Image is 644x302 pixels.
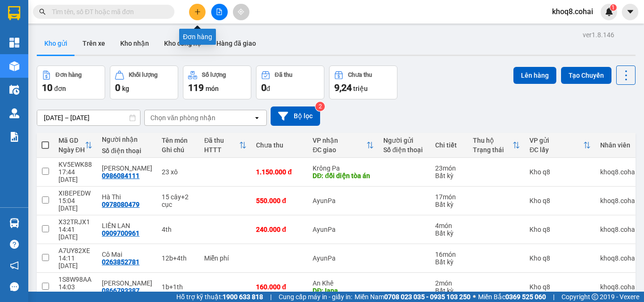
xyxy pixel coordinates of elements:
[329,65,397,99] button: Chưa thu9,24 triệu
[58,254,92,269] div: 14:11 [DATE]
[188,82,204,93] span: 119
[355,292,471,302] span: Miền Nam
[313,287,374,294] div: DĐ: Iapa
[529,283,591,291] div: Kho q8
[204,254,247,262] div: Miễn phí
[622,4,638,20] button: caret-down
[75,32,113,55] button: Trên xe
[275,72,292,78] div: Đã thu
[204,137,239,144] div: Đã thu
[600,254,636,262] div: khoq8.cohai
[199,133,251,158] th: Toggle SortBy
[266,85,270,92] span: đ
[592,294,598,300] span: copyright
[334,82,352,93] span: 9,24
[435,141,463,149] div: Chi tiết
[102,222,152,229] div: LIÊN LAN
[209,32,264,55] button: Hàng đã giao
[102,147,152,155] div: Số điện thoại
[600,141,636,149] div: Nhân viên
[129,72,157,78] div: Khối lượng
[513,67,556,84] button: Lên hàng
[473,295,476,299] span: ⚪️
[206,85,219,92] span: món
[383,137,426,144] div: Người gửi
[102,201,140,208] div: 0978080479
[256,65,324,99] button: Đã thu0đ
[150,113,215,122] div: Chọn văn phòng nhận
[529,168,591,176] div: Kho q8
[435,287,463,294] div: Bất kỳ
[162,226,195,233] div: 4th
[223,293,263,301] strong: 1900 633 818
[600,283,636,291] div: khoq8.cohai
[102,172,140,180] div: 0986084111
[600,226,636,233] div: khoq8.cohai
[9,38,19,48] img: dashboard-icon
[202,72,226,78] div: Số lượng
[162,137,195,144] div: Tên món
[313,164,374,172] div: Krông Pa
[233,4,249,20] button: aim
[10,261,19,270] span: notification
[10,282,19,291] span: message
[9,108,19,118] img: warehouse-icon
[54,85,66,92] span: đơn
[313,226,374,233] div: AyunPa
[256,283,303,291] div: 160.000 đ
[204,146,239,154] div: HTTT
[435,258,463,266] div: Bất kỳ
[102,136,152,143] div: Người nhận
[478,292,546,302] span: Miền Bắc
[42,82,52,93] span: 10
[271,106,320,126] button: Bộ lọc
[110,65,178,99] button: Khối lượng0kg
[58,283,92,298] div: 14:03 [DATE]
[529,226,591,233] div: Kho q8
[553,292,554,302] span: |
[313,146,366,154] div: ĐC giao
[9,132,19,142] img: solution-icon
[37,110,140,125] input: Select a date range.
[58,168,92,183] div: 17:44 [DATE]
[39,8,46,15] span: search
[505,293,546,301] strong: 0369 525 060
[545,6,601,17] span: khoq8.cohai
[162,168,195,176] div: 23 xô
[58,218,92,226] div: X32TRJX1
[583,30,614,40] div: ver 1.8.146
[626,8,635,16] span: caret-down
[270,292,272,302] span: |
[9,61,19,71] img: warehouse-icon
[383,146,426,154] div: Số điện thoại
[473,137,512,144] div: Thu hộ
[216,8,223,15] span: file-add
[102,251,152,258] div: Cô Mai
[435,201,463,208] div: Bất kỳ
[308,133,379,158] th: Toggle SortBy
[353,85,368,92] span: triệu
[605,8,613,16] img: icon-new-feature
[58,276,92,283] div: 1S8W98AA
[435,172,463,180] div: Bất kỳ
[313,197,374,204] div: AyunPa
[529,146,583,154] div: ĐC lấy
[435,193,463,201] div: 17 món
[435,251,463,258] div: 16 món
[58,226,92,241] div: 14:41 [DATE]
[58,247,92,254] div: A7UY82XE
[8,6,20,20] img: logo-vxr
[611,4,615,11] span: 1
[238,8,244,15] span: aim
[256,168,303,176] div: 1.150.000 đ
[313,254,374,262] div: AyunPa
[58,137,85,144] div: Mã GD
[348,72,372,78] div: Chưa thu
[102,193,152,201] div: Hà Thi
[157,32,209,55] button: Kho công nợ
[54,133,97,158] th: Toggle SortBy
[176,292,263,302] span: Hỗ trợ kỹ thuật:
[102,229,140,237] div: 0909700961
[56,72,82,78] div: Đơn hàng
[261,82,266,93] span: 0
